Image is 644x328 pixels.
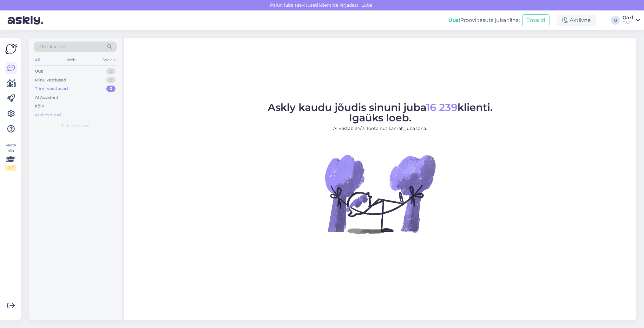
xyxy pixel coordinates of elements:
[106,86,115,92] div: 0
[611,16,620,25] div: G
[101,56,117,64] div: Socials
[448,16,520,24] div: Proovi tasuta juba täna:
[5,43,17,55] img: Askly Logo
[323,137,437,251] img: No Chat active
[39,43,65,50] span: Otsi kliente
[35,112,61,118] div: Arhiveeritud
[35,86,68,92] div: Tiimi vestlused
[426,101,457,113] span: 16 239
[35,94,58,101] div: AI Assistent
[66,56,77,64] div: Web
[622,15,633,20] div: Garl
[106,77,115,83] div: 0
[268,125,493,132] p: AI vastab 24/7. Tööta nutikamalt juba täna.
[522,14,549,26] button: Emailid
[5,142,16,171] div: Vaata siia
[35,77,66,83] div: Minu vestlused
[5,165,16,171] div: 2 / 3
[622,15,640,25] a: GarlC&C
[557,15,596,26] div: Aktiivne
[448,17,460,23] b: Uus!
[622,20,633,25] div: C&C
[35,68,43,74] div: Uus
[61,123,89,129] span: Tiimi vestlused
[106,68,115,74] div: 0
[268,101,493,124] span: Askly kaudu jõudis sinuni juba klienti. Igaüks loeb.
[35,103,44,109] div: Kõik
[359,2,374,8] span: Luba
[34,56,41,64] div: All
